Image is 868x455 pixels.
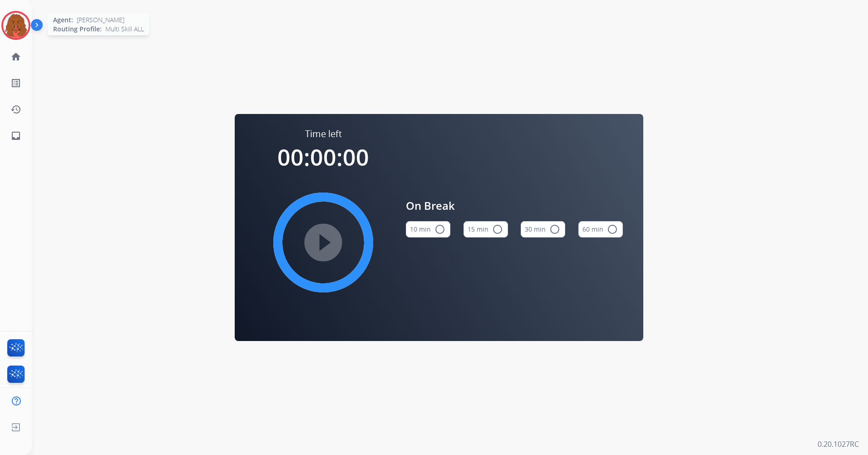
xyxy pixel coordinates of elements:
mat-icon: radio_button_unchecked [434,224,445,235]
mat-icon: home [10,51,21,62]
mat-icon: list_alt [10,78,21,89]
span: Time left [305,128,342,140]
mat-icon: inbox [10,130,21,141]
span: On Break [406,198,623,214]
mat-icon: radio_button_unchecked [549,224,560,235]
p: 0.20.1027RC [818,439,859,450]
mat-icon: radio_button_unchecked [607,224,618,235]
span: Multi Skill ALL [105,25,144,34]
span: [PERSON_NAME] [77,15,124,25]
mat-icon: history [10,104,21,115]
button: 60 min [578,221,623,237]
span: 00:00:00 [277,142,369,173]
button: 30 min [521,221,565,237]
img: avatar [3,13,29,38]
button: 15 min [464,221,508,237]
mat-icon: radio_button_unchecked [492,224,503,235]
span: Routing Profile: [53,25,102,34]
span: Agent: [53,15,73,25]
button: 10 min [406,221,450,237]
